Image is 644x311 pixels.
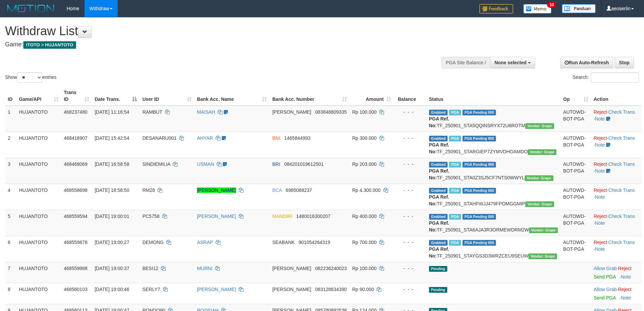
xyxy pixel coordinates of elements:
[595,220,605,226] a: Note
[528,253,557,259] span: Vendor URL: https://settle31.1velocity.biz
[95,161,129,167] span: [DATE] 16:58:58
[594,287,617,292] a: Allow Grab
[591,236,642,262] td: · ·
[594,214,607,219] a: Reject
[197,266,213,271] a: MURNI
[547,2,556,8] span: 10
[142,187,155,193] span: RM28
[197,187,236,193] a: [PERSON_NAME]
[197,109,215,115] a: MAISAH
[595,246,605,252] a: Note
[525,201,554,207] span: Vendor URL: https://settle31.1velocity.biz
[429,214,448,220] span: Grabbed
[352,135,377,141] span: Rp 300.000
[272,240,294,245] span: SEABANK
[5,283,16,304] td: 8
[429,266,447,272] span: Pending
[429,194,449,206] b: PGA Ref. No:
[429,188,448,194] span: Grabbed
[272,135,280,141] span: BNI
[142,161,170,167] span: SINDIEMILIA
[197,287,236,292] a: [PERSON_NAME]
[16,236,61,262] td: HUJANTOTO
[594,266,617,271] a: Allow Grab
[560,184,591,210] td: AUTOWD-BOT-PGA
[462,188,496,194] span: PGA Pending
[284,161,324,167] span: Copy 084201019612501 to clipboard
[299,240,330,245] span: Copy 901054264319 to clipboard
[142,109,162,115] span: RAMBUT
[560,57,613,68] a: Run Auto-Refresh
[16,106,61,132] td: HUJANTOTO
[591,283,642,304] td: ·
[64,266,88,271] span: 468559988
[615,57,634,68] a: Stop
[315,287,347,292] span: Copy 083128634390 to clipboard
[397,265,424,272] div: - - -
[95,266,129,271] span: [DATE] 19:00:37
[591,132,642,158] td: · ·
[462,136,496,141] span: PGA Pending
[352,287,374,292] span: Rp 90.000
[525,175,553,181] span: Vendor URL: https://settle31.1velocity.biz
[595,116,605,121] a: Note
[397,213,424,220] div: - - -
[352,266,377,271] span: Rp 100.000
[5,86,16,106] th: ID
[462,162,496,168] span: PGA Pending
[64,214,88,219] span: 468559594
[609,135,635,141] a: Check Trans
[5,106,16,132] td: 1
[142,214,160,219] span: PC5758
[352,109,377,115] span: Rp 100.000
[286,187,312,193] span: Copy 6985088237 to clipboard
[591,72,639,83] input: Search:
[64,135,88,141] span: 468416907
[142,266,158,271] span: BESI12
[429,162,448,168] span: Grabbed
[594,287,618,292] span: ·
[609,187,635,193] a: Check Trans
[449,136,461,141] span: Marked by aeorizki
[525,123,554,129] span: Vendor URL: https://settle31.1velocity.biz
[621,274,631,280] a: Note
[591,262,642,283] td: ·
[560,210,591,236] td: AUTOWD-BOT-PGA
[397,135,424,141] div: - - -
[594,240,607,245] a: Reject
[95,109,129,115] span: [DATE] 11:16:54
[560,236,591,262] td: AUTOWD-BOT-PGA
[479,4,513,14] img: Feedback.jpg
[442,57,490,68] div: PGA Site Balance /
[95,287,129,292] span: [DATE] 19:00:46
[142,135,176,141] span: DESANARU001
[594,161,607,167] a: Reject
[462,240,496,246] span: PGA Pending
[140,86,194,106] th: User ID: activate to sort column ascending
[16,158,61,184] td: HUJANTOTO
[591,86,642,106] th: Action
[429,246,449,259] b: PGA Ref. No:
[61,86,92,106] th: Trans ID: activate to sort column ascending
[352,214,377,219] span: Rp 400.000
[449,110,461,115] span: Marked by aeovivi
[95,135,129,141] span: [DATE] 15:42:54
[560,158,591,184] td: AUTOWD-BOT-PGA
[426,210,560,236] td: TF_250901_STA6AJA3R3ORMEWDRM2W
[595,168,605,174] a: Note
[350,86,394,106] th: Amount: activate to sort column ascending
[449,214,461,220] span: Marked by aeokris
[394,86,426,106] th: Balance
[315,109,347,115] span: Copy 083848809335 to clipboard
[426,184,560,210] td: TF_250901_STAHFWJJ479FPOMGGMIP
[618,287,631,292] a: Reject
[426,158,560,184] td: TF_250901_STA0Z3SJ5CF7NTS0WWYL
[426,132,560,158] td: TF_250901_STARGIEP7ZYMVDHOAMDO
[5,72,56,83] label: Show entries
[429,220,449,232] b: PGA Ref. No:
[573,72,639,83] label: Search:
[17,72,42,83] select: Showentries
[397,187,424,194] div: - - -
[64,161,88,167] span: 468468069
[426,106,560,132] td: TF_250901_STA5QQINSRYX72U6ROTM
